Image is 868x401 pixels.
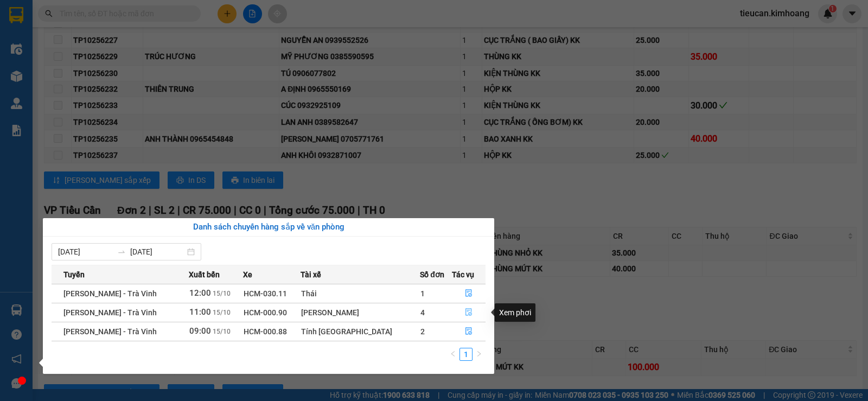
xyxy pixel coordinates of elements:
span: 09:00 [189,326,211,336]
span: file-done [465,308,473,317]
span: right [476,351,482,357]
span: Xuất bến [189,269,220,281]
span: 12:00 [189,288,211,298]
span: HCM-000.88 [244,327,287,336]
li: Next Page [473,348,486,361]
span: 15/10 [213,309,231,316]
span: HCM-030.11 [244,289,287,298]
span: file-done [465,327,473,336]
span: [PERSON_NAME] - Trà Vinh [63,289,157,298]
span: Tài xế [301,269,321,281]
span: 1 [420,289,425,298]
div: Thái [301,288,419,300]
span: Xe [243,269,252,281]
span: 11:00 [189,307,211,317]
span: Tác vụ [452,269,474,281]
span: 15/10 [213,328,231,335]
button: file-done [452,304,485,321]
span: 2 [420,327,425,336]
div: Danh sách chuyến hàng sắp về văn phòng [52,221,486,234]
span: file-done [465,289,473,298]
button: file-done [452,323,485,340]
span: Số đơn [420,269,444,281]
span: 15/10 [213,290,231,297]
span: left [450,351,456,357]
span: Tuyến [63,269,85,281]
input: Đến ngày [130,246,185,258]
span: swap-right [117,247,126,256]
div: Tính [GEOGRAPHIC_DATA] [301,326,419,338]
span: HCM-000.90 [244,308,287,317]
li: Previous Page [446,348,459,361]
div: [PERSON_NAME] [301,307,419,319]
div: Xem phơi [495,303,535,322]
li: 1 [459,348,473,361]
span: [PERSON_NAME] - Trà Vinh [63,308,157,317]
button: left [446,348,459,361]
span: [PERSON_NAME] - Trà Vinh [63,327,157,336]
a: 1 [460,348,472,360]
button: file-done [452,285,485,302]
input: Từ ngày [58,246,113,258]
button: right [473,348,486,361]
span: 4 [420,308,425,317]
span: to [117,247,126,256]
